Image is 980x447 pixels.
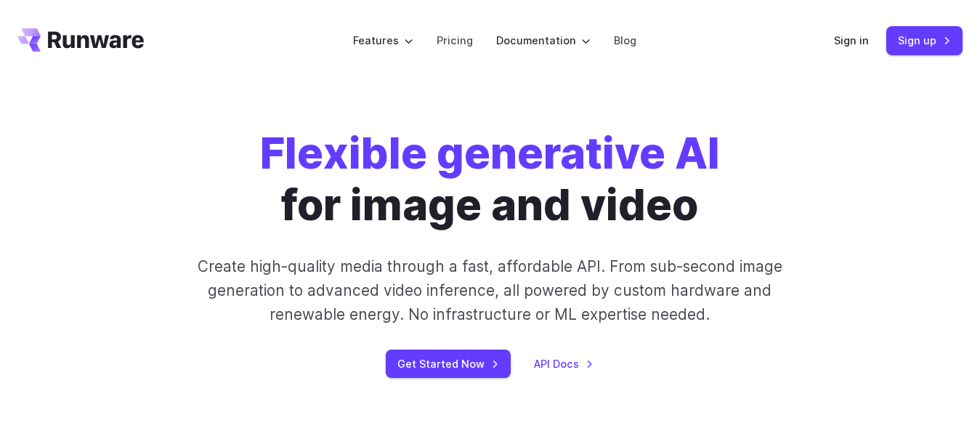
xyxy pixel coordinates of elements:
[614,32,636,49] a: Blog
[437,32,473,49] a: Pricing
[386,350,511,378] a: Get Started Now
[886,26,963,55] a: Sign up
[353,32,413,49] label: Features
[260,128,720,231] h1: for image and video
[834,32,869,49] a: Sign in
[260,127,720,179] strong: Flexible generative AI
[187,254,793,327] p: Create high-quality media through a fast, affordable API. From sub-second image generation to adv...
[496,32,591,49] label: Documentation
[534,355,594,372] a: API Docs
[17,28,144,52] a: Go to /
